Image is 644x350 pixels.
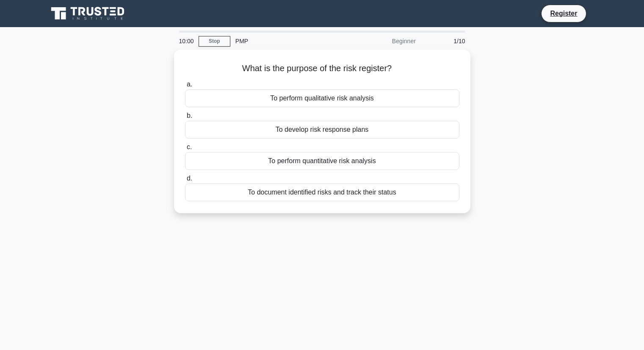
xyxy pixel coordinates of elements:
[230,33,347,50] div: PMP
[187,175,192,182] span: d.
[187,112,192,119] span: b.
[184,63,460,74] h5: What is the purpose of the risk register?
[187,143,192,150] span: c.
[545,8,582,19] a: Register
[185,183,459,201] div: To document identified risks and track their status
[185,152,459,170] div: To perform quantitative risk analysis
[187,81,192,88] span: a.
[185,121,459,139] div: To develop risk response plans
[174,33,199,50] div: 10:00
[185,89,459,107] div: To perform qualitative risk analysis
[421,33,470,50] div: 1/10
[199,36,230,47] a: Stop
[347,33,421,50] div: Beginner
